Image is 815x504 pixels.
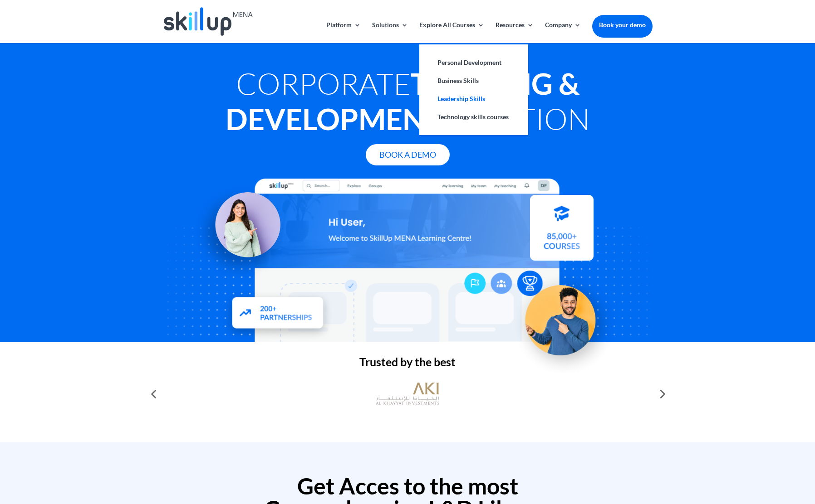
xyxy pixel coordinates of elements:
[226,66,579,136] strong: Training & Development
[659,406,815,504] iframe: Chat Widget
[164,7,253,36] img: Skillup Mena
[428,53,519,72] a: Personal Development
[192,182,290,280] img: Learning Management Solution - SkillUp
[530,199,594,265] img: Courses library - SkillUp MENA
[511,266,619,373] img: Upskill your workforce - SkillUp
[162,66,653,141] h1: Corporate Solution
[428,108,519,126] a: Technology skills courses
[366,144,450,165] a: Book A Demo
[326,22,361,43] a: Platform
[545,22,581,43] a: Company
[162,356,653,372] h2: Trusted by the best
[372,22,408,43] a: Solutions
[592,15,653,35] a: Book your demo
[419,22,484,43] a: Explore All Courses
[221,289,334,341] img: Partners - SkillUp Mena
[428,72,519,90] a: Business Skills
[496,22,534,43] a: Resources
[376,378,439,410] img: al khayyat investments logo
[428,90,519,108] a: Leadership Skills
